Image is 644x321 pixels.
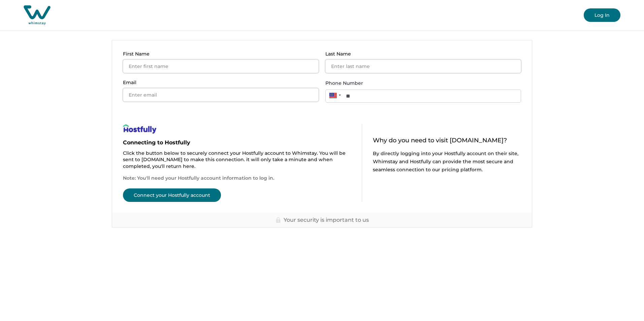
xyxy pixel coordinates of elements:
[123,150,351,170] p: Click the button below to securely connect your Hostfully account to Whimstay. You will be sent t...
[325,51,517,57] p: Last Name
[325,60,521,73] input: Enter last name
[123,80,315,85] p: Email
[325,90,343,101] div: United States: + 1
[123,60,319,73] input: Enter first name
[325,80,517,87] label: Phone Number
[373,137,521,144] p: Why do you need to visit [DOMAIN_NAME]?
[123,188,221,202] button: Connect your Hostfully account
[584,8,620,22] button: Log In
[123,124,157,134] img: help-page-image
[123,88,319,102] input: Enter email
[284,217,369,223] p: Your security is important to us
[24,5,51,25] img: Whimstay Host
[123,175,351,182] p: Note: You'll need your Hostfully account information to log in.
[123,51,315,57] p: First Name
[123,139,351,146] p: Connecting to Hostfully
[373,149,521,174] p: By directly logging into your Hostfully account on their site, Whimstay and Hostfully can provide...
